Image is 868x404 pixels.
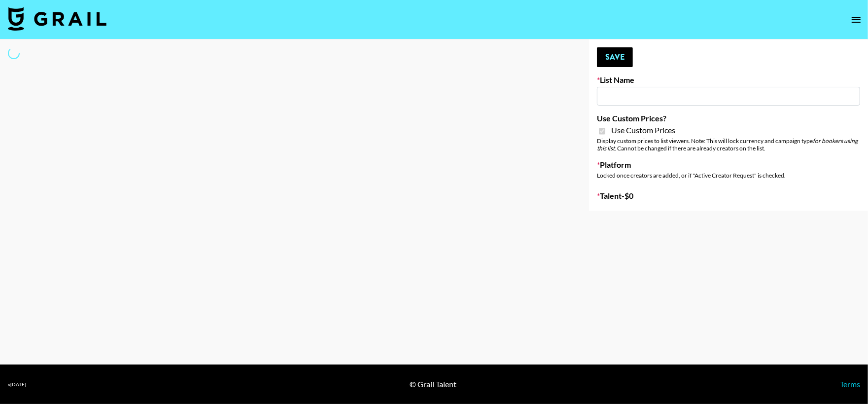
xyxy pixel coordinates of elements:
[597,137,860,152] div: Display custom prices to list viewers. Note: This will lock currency and campaign type . Cannot b...
[8,381,26,388] div: v [DATE]
[597,160,860,170] label: Platform
[597,113,860,123] label: Use Custom Prices?
[410,379,456,389] div: © Grail Talent
[597,172,860,179] div: Locked once creators are added, or if "Active Creator Request" is checked.
[840,379,860,389] a: Terms
[611,125,675,135] span: Use Custom Prices
[597,75,860,85] label: List Name
[8,7,106,31] img: Grail Talent
[597,191,860,201] label: Talent - $ 0
[597,137,858,152] em: for bookers using this list
[846,10,866,30] button: open drawer
[597,47,633,67] button: Save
